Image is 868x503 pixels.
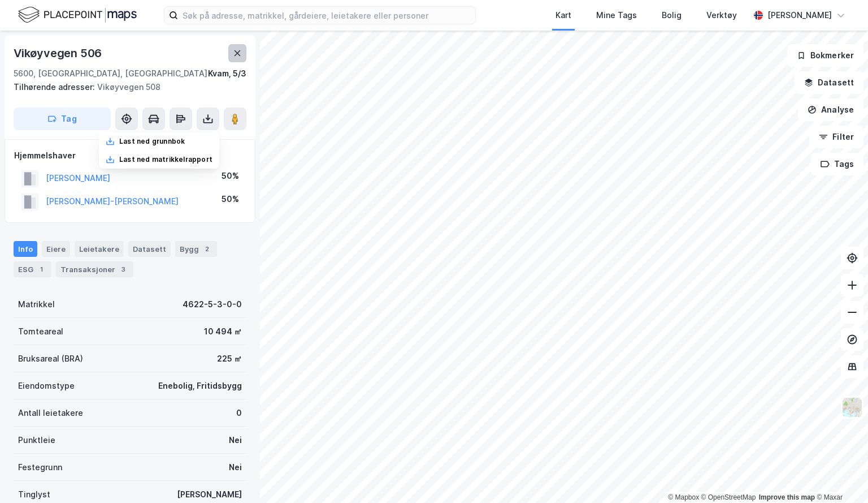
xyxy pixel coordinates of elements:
div: Bolig [662,8,682,22]
div: Info [14,241,37,257]
div: Leietakere [75,241,124,257]
div: Last ned grunnbok [119,137,185,146]
div: Hjemmelshaver [14,149,246,162]
div: Eiendomstype [18,379,75,393]
a: Improve this map [759,493,815,501]
div: 3 [118,264,129,275]
div: Datasett [128,241,171,257]
span: Tilhørende adresser: [14,82,97,92]
div: Bygg [175,241,217,257]
div: Tinglyst [18,488,50,501]
div: Enebolig, Fritidsbygg [158,379,242,393]
button: Datasett [795,71,863,94]
img: logo.f888ab2527a4732fd821a326f86c7f29.svg [18,5,137,25]
div: Bruksareal (BRA) [18,352,83,366]
div: Festegrunn [18,461,62,474]
div: Vikøyvegen 508 [14,80,237,94]
div: [PERSON_NAME] [177,488,242,501]
input: Søk på adresse, matrikkel, gårdeiere, leietakere eller personer [178,7,475,24]
button: Bokmerker [787,44,863,67]
button: Filter [809,126,863,148]
div: Verktøy [706,8,737,22]
div: ESG [14,261,51,277]
div: Last ned matrikkelrapport [119,155,212,164]
div: Nei [229,433,242,447]
div: [PERSON_NAME] [767,8,832,22]
button: Tag [14,108,111,130]
div: Matrikkel [18,298,55,311]
div: 5600, [GEOGRAPHIC_DATA], [GEOGRAPHIC_DATA] [14,67,207,80]
button: Tags [811,153,863,175]
div: Kvam, 5/3 [208,67,246,80]
div: Eiere [42,241,70,257]
div: Mine Tags [596,8,637,22]
div: Nei [229,461,242,474]
div: Kontrollprogram for chat [811,449,868,503]
div: 10 494 ㎡ [204,325,242,338]
div: 225 ㎡ [217,352,242,366]
button: Analyse [798,98,863,121]
div: Tomteareal [18,325,63,338]
div: Punktleie [18,433,55,447]
a: Mapbox [668,493,699,501]
div: 50% [222,169,239,183]
a: OpenStreetMap [701,493,756,501]
div: 0 [236,406,242,420]
div: Transaksjoner [56,261,133,277]
iframe: Chat Widget [811,449,868,503]
div: Kart [555,8,571,22]
div: 50% [222,192,239,206]
div: Vikøyvegen 506 [14,44,104,62]
div: 2 [201,243,212,255]
div: Antall leietakere [18,406,83,420]
div: 1 [36,264,47,275]
img: Z [841,397,863,418]
div: 4622-5-3-0-0 [183,298,242,311]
